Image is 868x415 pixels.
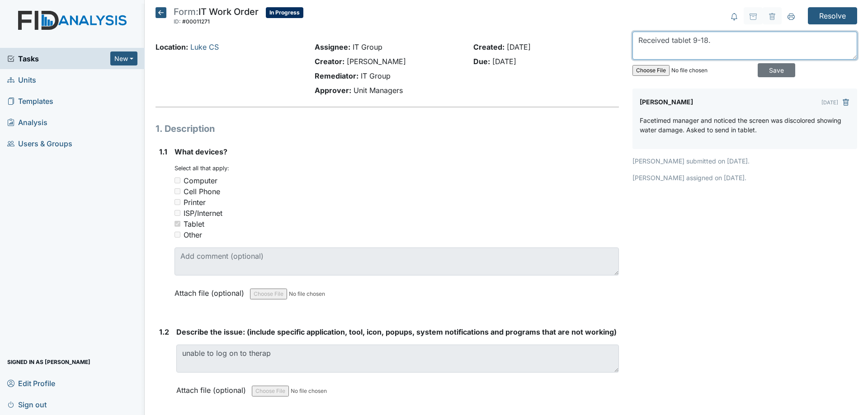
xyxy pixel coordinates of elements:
[473,42,505,51] strong: Created:
[758,63,795,77] input: Save
[175,210,180,216] input: ISP/Internet
[175,165,229,172] small: Select all that apply:
[7,355,90,369] span: Signed in as [PERSON_NAME]
[361,71,391,80] span: IT Group
[347,57,406,66] span: [PERSON_NAME]
[7,376,55,390] span: Edit Profile
[808,7,857,24] input: Resolve
[175,147,227,156] span: What devices?
[174,7,259,27] div: IT Work Order
[507,42,531,51] span: [DATE]
[184,229,202,240] div: Other
[176,327,617,336] span: Describe the issue: (include specific application, tool, icon, popups, system notifications and p...
[110,51,137,65] button: New
[184,208,222,219] div: ISP/Internet
[184,219,204,229] div: Tablet
[354,86,403,95] span: Unit Managers
[7,94,53,108] span: Templates
[7,397,47,411] span: Sign out
[315,42,350,51] strong: Assignee:
[176,345,619,373] textarea: unable to log on to therap
[7,136,72,150] span: Users & Groups
[175,199,180,205] input: Printer
[7,115,47,129] span: Analysis
[175,177,180,183] input: Computer
[184,175,217,186] div: Computer
[184,186,220,197] div: Cell Phone
[315,57,344,66] strong: Creator:
[640,116,850,135] p: Facetimed manager and noticed the screen was discolored showing water damage. Asked to send in ta...
[190,42,219,51] a: Luke CS
[159,146,167,157] label: 1.1
[315,71,359,80] strong: Remediator:
[176,380,250,396] label: Attach file (optional)
[7,73,36,87] span: Units
[174,6,198,17] span: Form:
[640,96,693,108] label: [PERSON_NAME]
[632,156,857,166] p: [PERSON_NAME] submitted on [DATE].
[159,326,169,337] label: 1.2
[492,57,516,66] span: [DATE]
[184,197,206,208] div: Printer
[632,173,857,182] p: [PERSON_NAME] assigned on [DATE].
[175,283,248,298] label: Attach file (optional)
[353,42,382,51] span: IT Group
[266,7,303,18] span: In Progress
[473,57,490,66] strong: Due:
[174,18,181,25] span: ID:
[175,188,180,194] input: Cell Phone
[175,232,180,238] input: Other
[182,18,210,25] span: #00011271
[821,99,838,106] small: [DATE]
[315,86,351,95] strong: Approver:
[156,42,188,51] strong: Location:
[156,122,619,135] h1: 1. Description
[175,221,180,227] input: Tablet
[7,53,110,64] a: Tasks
